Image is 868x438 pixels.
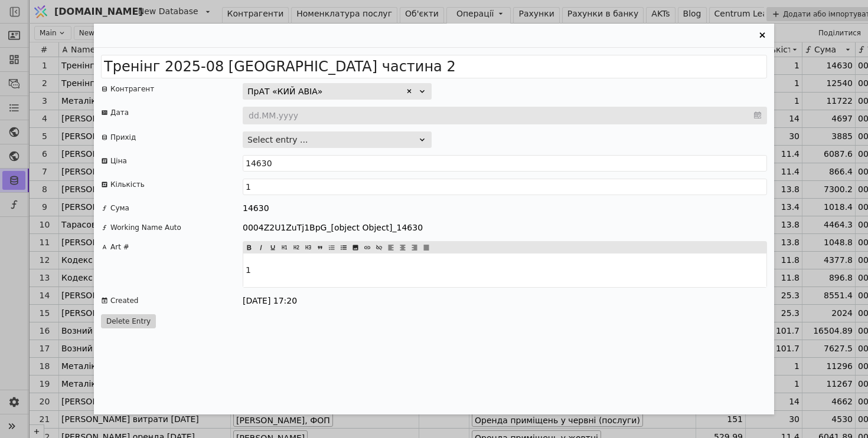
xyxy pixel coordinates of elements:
[754,109,761,121] svg: calendar
[110,83,154,95] div: Контрагент
[243,202,269,215] div: 14630
[110,295,139,307] div: Created
[246,265,251,275] span: 1
[110,222,181,233] div: Working Name Auto
[110,155,127,167] div: Ціна
[243,222,423,234] div: 0004Z2U1ZuTj1BpG_[object Object]_14630
[110,131,136,143] div: Прихід
[247,134,308,146] div: Select entry ...
[110,107,129,118] div: Дата
[94,24,774,414] div: Entry Card
[243,295,297,307] div: [DATE] 17:20
[110,179,145,190] div: Кількість
[101,314,156,328] button: Delete Entry
[110,202,129,214] div: Сума
[247,85,322,98] div: ПрАТ «КИЙ АВІА»
[110,241,129,253] div: Art #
